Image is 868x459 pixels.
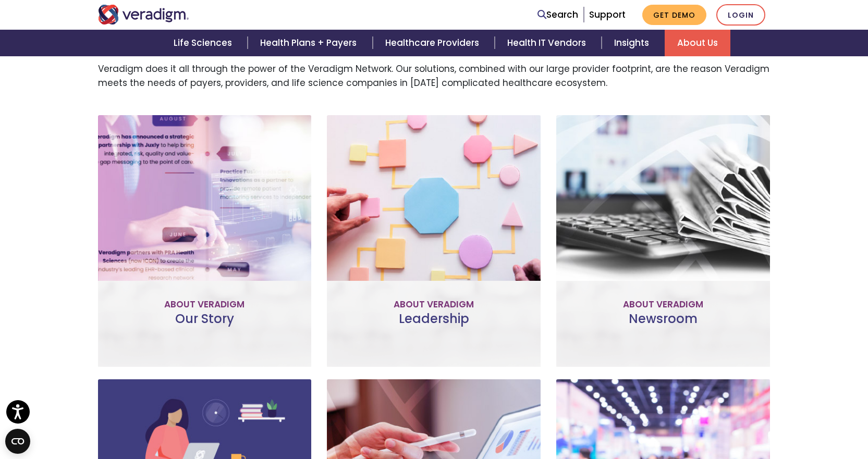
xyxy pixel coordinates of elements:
a: Get Demo [642,5,706,25]
p: About Veradigm [565,297,762,312]
a: Insights [602,30,665,56]
a: About Us [665,30,730,56]
p: About Veradigm [335,297,532,312]
a: Search [537,8,578,22]
a: Healthcare Providers [373,30,495,56]
a: Health IT Vendors [495,30,602,56]
button: Open CMP widget [5,429,30,454]
p: Veradigm does it all through the power of the Veradigm Network. Our solutions, combined with our ... [98,62,771,90]
a: Health Plans + Payers [248,30,372,56]
iframe: Drift Chat Widget [668,384,855,446]
a: Login [716,4,765,26]
h3: Leadership [335,312,532,342]
img: Veradigm logo [98,5,189,24]
p: About Veradigm [106,297,303,312]
h3: Newsroom [565,312,762,342]
a: Life Sciences [161,30,248,56]
h3: Our Story [106,312,303,342]
a: Support [589,8,626,21]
